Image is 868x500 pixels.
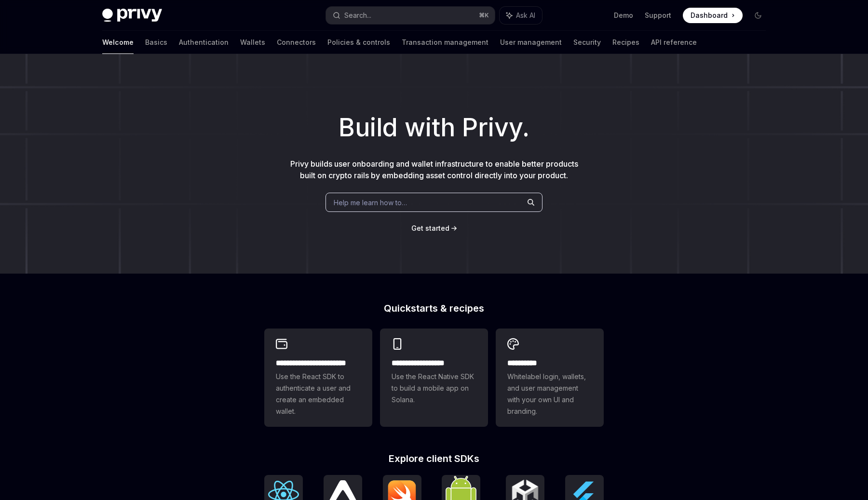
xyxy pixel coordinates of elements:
[326,7,495,24] button: Search...⌘K
[290,159,578,180] span: Privy builds user onboarding and wallet infrastructure to enable better products built on crypto ...
[500,31,562,54] a: User management
[327,31,390,54] a: Policies & controls
[750,8,766,23] button: Toggle dark mode
[102,31,134,54] a: Welcome
[264,303,604,313] h2: Quickstarts & recipes
[573,31,601,54] a: Security
[479,12,489,19] span: ⌘ K
[277,31,316,54] a: Connectors
[276,371,361,417] span: Use the React SDK to authenticate a user and create an embedded wallet.
[612,31,639,54] a: Recipes
[651,31,697,54] a: API reference
[392,371,476,406] span: Use the React Native SDK to build a mobile app on Solana.
[411,224,449,233] a: Get started
[15,109,853,146] h1: Build with Privy.
[614,11,633,20] a: Demo
[264,454,604,463] h2: Explore client SDKs
[507,371,592,417] span: Whitelabel login, wallets, and user management with your own UI and branding.
[683,8,743,23] a: Dashboard
[145,31,167,54] a: Basics
[380,329,488,427] a: **** **** **** ***Use the React Native SDK to build a mobile app on Solana.
[240,31,265,54] a: Wallets
[179,31,229,54] a: Authentication
[516,11,535,20] span: Ask AI
[500,7,542,24] button: Ask AI
[402,31,488,54] a: Transaction management
[334,197,407,208] span: Help me learn how to…
[411,224,449,232] span: Get started
[496,329,604,427] a: **** *****Whitelabel login, wallets, and user management with your own UI and branding.
[102,9,162,22] img: dark logo
[691,11,728,20] span: Dashboard
[344,10,371,21] div: Search...
[645,11,671,20] a: Support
